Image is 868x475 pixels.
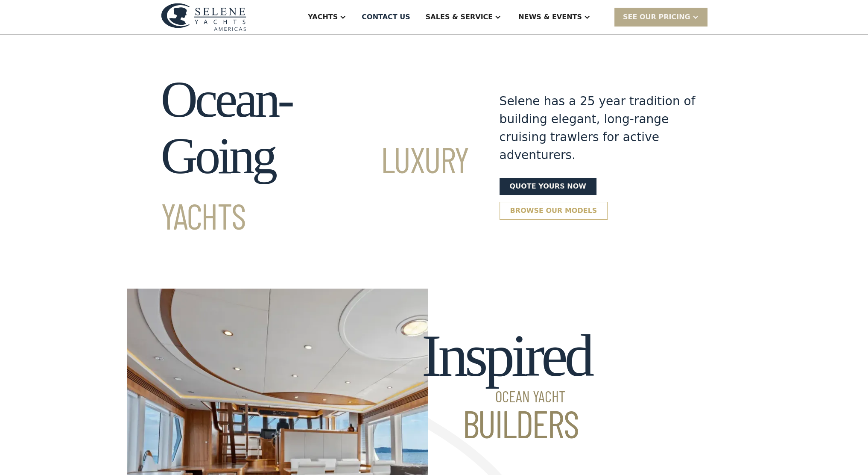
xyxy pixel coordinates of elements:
span: Builders [421,404,591,443]
span: Luxury Yachts [161,137,469,237]
span: Ocean Yacht [421,389,591,404]
div: Yachts [308,12,338,22]
div: SEE Our Pricing [614,8,707,26]
div: News & EVENTS [518,12,582,22]
a: Browse our models [500,202,608,220]
div: Sales & Service [426,12,493,22]
h2: Inspired [421,323,591,443]
div: Contact US [362,12,410,22]
div: SEE Our Pricing [623,12,690,22]
h1: Ocean-Going [161,71,469,241]
img: logo [161,3,246,31]
div: Selene has a 25 year tradition of building elegant, long-range cruising trawlers for active adven... [500,92,696,164]
a: Quote yours now [500,178,596,195]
